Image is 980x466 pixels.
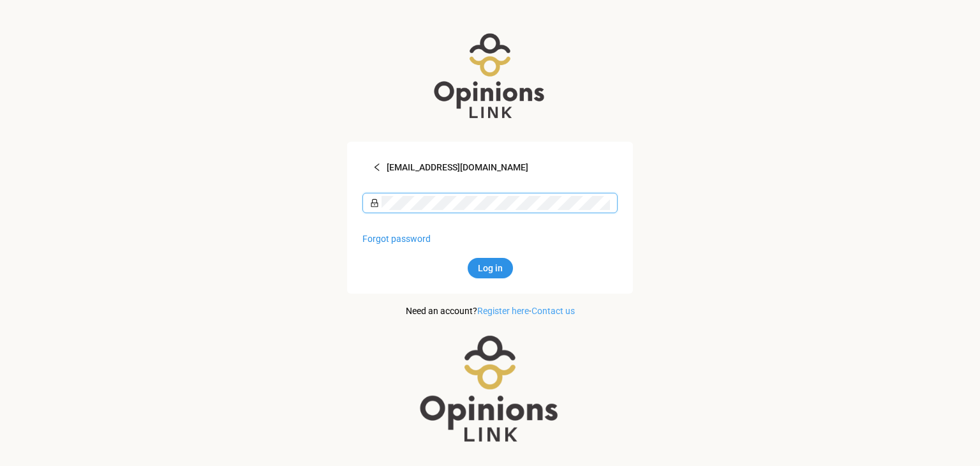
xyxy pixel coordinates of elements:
[531,306,575,316] a: Contact us
[477,306,529,316] a: Register here
[373,163,382,172] span: left
[388,32,592,121] img: Logo
[468,258,513,278] button: Log in
[362,294,618,318] div: Need an account? ·
[362,157,618,177] button: left[EMAIL_ADDRESS][DOMAIN_NAME]
[387,160,528,174] span: [EMAIL_ADDRESS][DOMAIN_NAME]
[478,261,503,275] span: Log in
[370,199,379,207] span: lock
[362,234,431,244] a: Forgot password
